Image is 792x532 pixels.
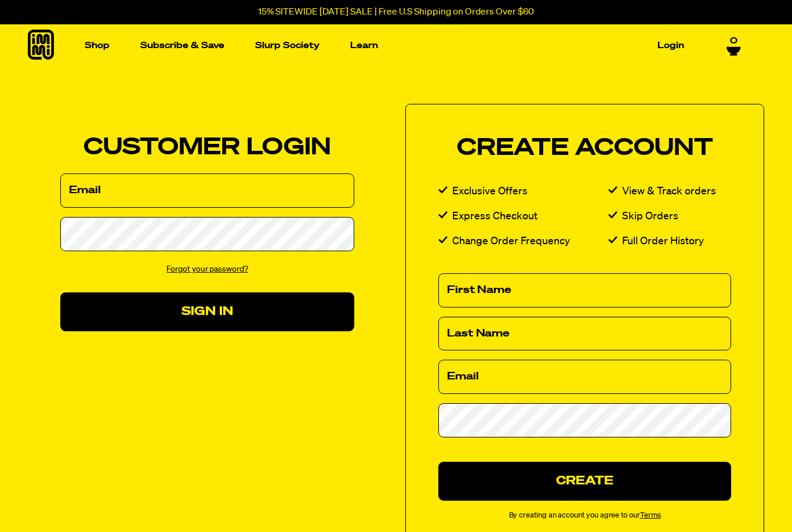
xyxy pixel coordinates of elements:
li: Exclusive Offers [438,183,608,200]
input: First Name [438,273,731,307]
p: 15% SITEWIDE [DATE] SALE | Free U.S Shipping on Orders Over $60 [258,7,534,17]
a: Terms [640,512,661,519]
button: Sign In [60,292,354,331]
h2: Customer Login [60,136,354,160]
li: Express Checkout [438,208,608,225]
input: Email [438,360,731,394]
nav: Main navigation [80,24,689,67]
small: By creating an account you agree to our [438,510,731,522]
li: Full Order History [608,233,731,250]
a: Learn [346,37,383,55]
li: View & Track orders [608,183,731,200]
input: Email [60,173,354,208]
button: Create [438,462,731,501]
a: Login [653,37,689,55]
li: Change Order Frequency [438,233,608,250]
li: Skip Orders [608,208,731,225]
span: 0 [730,36,737,46]
a: Shop [80,37,114,55]
a: Subscribe & Save [136,37,229,55]
h2: Create Account [438,137,731,160]
a: 0 [726,36,741,56]
a: Forgot your password? [166,265,248,273]
input: Last Name [438,317,731,351]
a: Slurp Society [250,37,324,55]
